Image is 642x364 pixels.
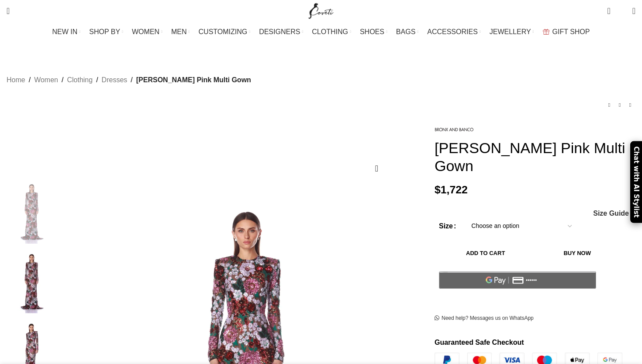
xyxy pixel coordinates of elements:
[526,277,538,283] text: ••••••
[2,2,14,20] a: Search
[34,74,58,86] a: Women
[619,9,625,15] span: 0
[259,23,303,41] a: DESIGNERS
[625,100,635,110] a: Next product
[312,28,348,36] span: CLOTHING
[171,28,187,36] span: MEN
[136,74,251,86] span: [PERSON_NAME] Pink Multi Gown
[4,178,58,244] img: Bronx and Banco Pink Delaney Pink Multi Gown a harmonious blend of structured elegance and timele...
[439,244,532,262] button: Add to cart
[608,4,614,11] span: 0
[435,184,468,196] bdi: 1,722
[427,28,478,36] span: ACCESSORIES
[439,220,456,232] label: Size
[4,248,58,314] img: Bronx and Banco Pink Delaney Pink Multi Gown a harmonious blend of structured elegance and timele...
[435,339,524,346] strong: Guaranteed Safe Checkout
[427,23,481,41] a: ACCESSORIES
[52,28,78,36] span: NEW IN
[2,23,640,41] div: Main navigation
[360,23,387,41] a: SHOES
[7,74,25,86] a: Home
[490,28,531,36] span: JEWELLERY
[396,23,418,41] a: BAGS
[604,100,614,110] a: Previous product
[536,244,618,262] button: Buy now
[603,2,614,20] a: 0
[199,23,251,41] a: CUSTOMIZING
[439,271,596,289] button: Pay with GPay
[437,294,598,294] iframe: Secure payment input frame
[435,127,474,131] img: Bronx and Banco
[396,28,415,36] span: BAGS
[543,23,590,41] a: GIFT SHOP
[67,74,93,86] a: Clothing
[52,23,81,41] a: NEW IN
[132,28,159,36] span: WOMEN
[435,139,635,175] h1: [PERSON_NAME] Pink Multi Gown
[259,28,300,36] span: DESIGNERS
[617,2,626,20] div: My Wishlist
[89,23,123,41] a: SHOP BY
[312,23,351,41] a: CLOTHING
[171,23,190,41] a: MEN
[543,29,549,35] img: GiftBag
[593,210,629,217] a: Size Guide
[89,28,120,36] span: SHOP BY
[102,74,128,86] a: Dresses
[490,23,534,41] a: JEWELLERY
[360,28,384,36] span: SHOES
[7,74,251,86] nav: Breadcrumb
[552,28,590,36] span: GIFT SHOP
[435,184,441,196] span: $
[307,7,336,14] a: Site logo
[435,315,534,322] a: Need help? Messages us on WhatsApp
[199,28,248,36] span: CUSTOMIZING
[132,23,162,41] a: WOMEN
